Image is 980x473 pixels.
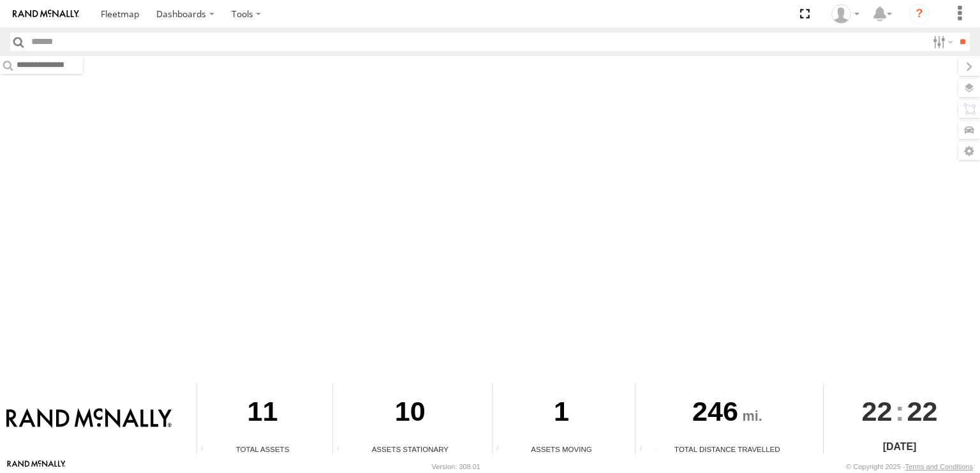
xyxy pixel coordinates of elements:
[827,4,864,24] div: Valeo Dash
[197,384,328,444] div: 11
[493,444,631,455] div: Assets Moving
[333,384,487,444] div: 10
[333,444,487,455] div: Assets Stationary
[493,384,631,444] div: 1
[13,10,79,18] img: rand-logo.svg
[197,444,328,455] div: Total Assets
[493,445,512,455] div: Total number of assets current in transit.
[197,445,216,455] div: Total number of Enabled Assets
[846,463,973,470] div: © Copyright 2025 -
[958,142,980,160] label: Map Settings
[635,444,819,455] div: Total Distance Travelled
[7,460,66,473] a: Visit our Website
[824,384,975,439] div: :
[6,408,172,430] img: Rand McNally
[862,384,893,439] span: 22
[905,463,973,470] a: Terms and Conditions
[928,33,955,51] label: Search Filter Options
[432,463,480,470] div: Version: 308.01
[909,4,930,24] i: ?
[333,445,352,455] div: Total number of assets current stationary.
[635,384,819,444] div: 246
[907,384,938,439] span: 22
[635,445,655,455] div: Total distance travelled by all assets within specified date range and applied filters
[824,439,975,455] div: [DATE]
